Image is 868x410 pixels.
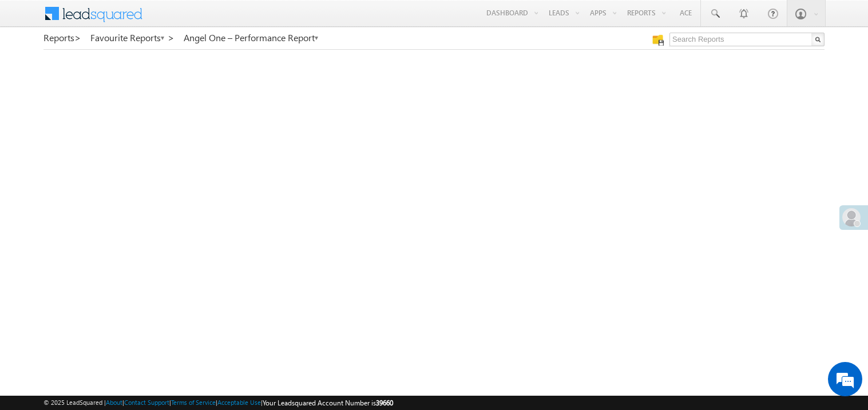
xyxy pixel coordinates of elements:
[652,34,664,46] img: Manage all your saved reports!
[106,399,122,406] a: About
[168,31,175,44] span: >
[74,31,81,44] span: >
[90,33,175,43] a: Favourite Reports >
[184,33,319,43] a: Angel One – Performance Report
[669,33,825,46] input: Search Reports
[43,33,81,43] a: Reports>
[171,399,216,406] a: Terms of Service
[124,399,169,406] a: Contact Support
[217,399,261,406] a: Acceptable Use
[376,399,393,407] span: 39660
[263,399,393,407] span: Your Leadsquared Account Number is
[43,397,393,408] span: © 2025 LeadSquared | | | | |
